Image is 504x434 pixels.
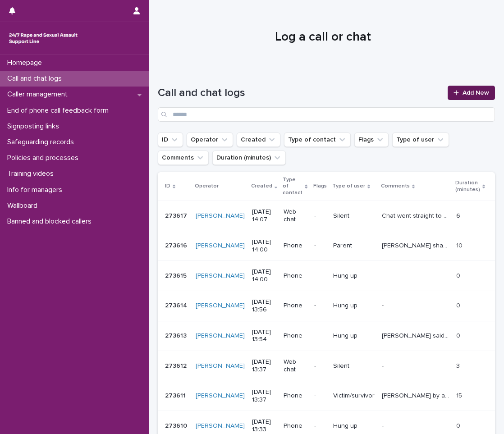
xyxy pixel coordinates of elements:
p: - [382,300,385,310]
button: Type of user [392,132,449,147]
tr: 273616273616 [PERSON_NAME] [DATE] 14:00Phone-Parent[PERSON_NAME] shared their daughter was raped ... [158,231,499,261]
p: 273613 [165,330,188,340]
p: Homepage [4,59,49,67]
p: Phone [284,242,307,250]
p: caller said 'fuck you' and then hung up straight away [382,330,451,340]
img: rhQMoQhaT3yELyF149Cw [7,29,79,47]
p: Silent [333,362,375,370]
button: Type of contact [284,132,351,147]
a: [PERSON_NAME] [196,302,245,310]
p: - [314,302,326,310]
p: Victim/survivor [333,392,375,400]
p: [DATE] 13:33 [252,418,276,434]
p: - [382,270,385,280]
p: [DATE] 13:56 [252,298,276,314]
input: Search [158,107,495,122]
a: [PERSON_NAME] [196,212,245,220]
p: Type of user [332,181,365,191]
p: 273617 [165,210,189,220]
p: Phone [284,422,307,430]
p: Training videos [4,169,61,178]
tr: 273615273615 [PERSON_NAME] [DATE] 14:00Phone-Hung up-- 00 [158,261,499,291]
tr: 273617273617 [PERSON_NAME] [DATE] 14:07Web chat-SilentChat went straight to pendingChat went stra... [158,201,499,231]
p: Signposting links [4,122,66,131]
p: 273612 [165,361,188,370]
p: 15 [456,390,464,400]
p: Hung up [333,302,375,310]
p: [DATE] 14:07 [252,208,276,224]
button: Operator [187,132,233,147]
p: [DATE] 13:54 [252,329,276,344]
p: - [314,332,326,340]
a: [PERSON_NAME] [196,422,245,430]
button: ID [158,132,183,147]
span: Add New [463,90,489,96]
p: Phone [284,392,307,400]
a: [PERSON_NAME] [196,272,245,280]
button: Duration (minutes) [212,151,286,165]
p: - [382,420,385,430]
p: End of phone call feedback form [4,106,116,115]
button: Created [237,132,280,147]
tr: 273612273612 [PERSON_NAME] [DATE] 13:37Web chat-Silent-- 33 [158,351,499,381]
p: Web chat [284,358,307,374]
p: Info for managers [4,186,69,194]
p: 0 [456,270,462,280]
p: - [314,392,326,400]
p: Silent [333,212,375,220]
p: - [314,362,326,370]
p: 3 [456,361,462,370]
p: Hung up [333,272,375,280]
p: Comments [381,181,410,191]
button: Flags [354,132,389,147]
p: Type of contact [283,175,302,198]
p: Duration (minutes) [455,178,480,195]
p: Wallboard [4,201,45,210]
p: 0 [456,420,462,430]
p: Chat went straight to pending [382,210,451,220]
p: Caller management [4,90,75,99]
p: 10 [456,240,464,250]
p: Banned and blocked callers [4,217,99,226]
a: [PERSON_NAME] [196,242,245,250]
p: ID [165,181,170,191]
p: 0 [456,330,462,340]
p: - [314,422,326,430]
p: Phone [284,272,307,280]
p: 273615 [165,270,188,280]
p: Hung up [333,332,375,340]
p: 6 [456,210,462,220]
p: Flags [313,181,327,191]
tr: 273611273611 [PERSON_NAME] [DATE] 13:37Phone-Victim/survivor[PERSON_NAME] by a [DEMOGRAPHIC_DATA]... [158,381,499,411]
tr: 273614273614 [PERSON_NAME] [DATE] 13:56Phone-Hung up-- 00 [158,291,499,321]
p: [DATE] 14:00 [252,268,276,283]
p: Wendy Raped by a male from the club she went to. This incident has taken place on Thursday into f... [382,390,451,400]
p: - [314,212,326,220]
a: Add New [448,86,495,100]
p: Phone [284,302,307,310]
p: Policies and processes [4,154,86,162]
p: - [382,361,385,370]
p: [DATE] 13:37 [252,388,276,404]
p: Web chat [284,208,307,224]
a: [PERSON_NAME] [196,362,245,370]
h1: Log a call or chat [158,30,488,45]
tr: 273613273613 [PERSON_NAME] [DATE] 13:54Phone-Hung up[PERSON_NAME] said 'fuck you' and then hung u... [158,321,499,351]
a: [PERSON_NAME] [196,332,245,340]
p: 0 [456,300,462,310]
h1: Call and chat logs [158,87,442,100]
p: - [314,272,326,280]
p: 273616 [165,240,189,250]
p: Hung up [333,422,375,430]
p: 273611 [165,390,188,400]
a: [PERSON_NAME] [196,392,245,400]
p: Safeguarding records [4,138,81,146]
p: 273614 [165,300,189,310]
p: - [314,242,326,250]
p: Parent [333,242,375,250]
p: Phone [284,332,307,340]
p: [DATE] 14:00 [252,238,276,254]
button: Comments [158,151,209,165]
p: Caller shared their daughter was raped at university 2 years ago and was sexually assaulted by th... [382,240,451,250]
